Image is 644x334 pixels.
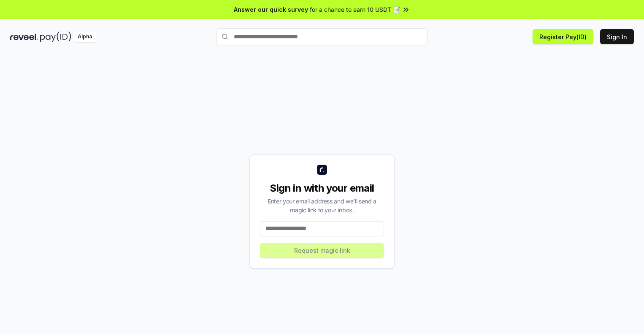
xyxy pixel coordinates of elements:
button: Register Pay(ID) [533,29,593,44]
img: pay_id [40,32,71,42]
div: Alpha [73,32,97,42]
img: reveel_dark [10,32,38,42]
img: logo_small [317,165,327,175]
span: for a chance to earn 10 USDT 📝 [310,5,400,14]
button: Sign In [600,29,634,44]
div: Sign in with your email [260,182,384,195]
span: Answer our quick survey [234,5,308,14]
div: Enter your email address and we’ll send a magic link to your inbox. [260,197,384,214]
